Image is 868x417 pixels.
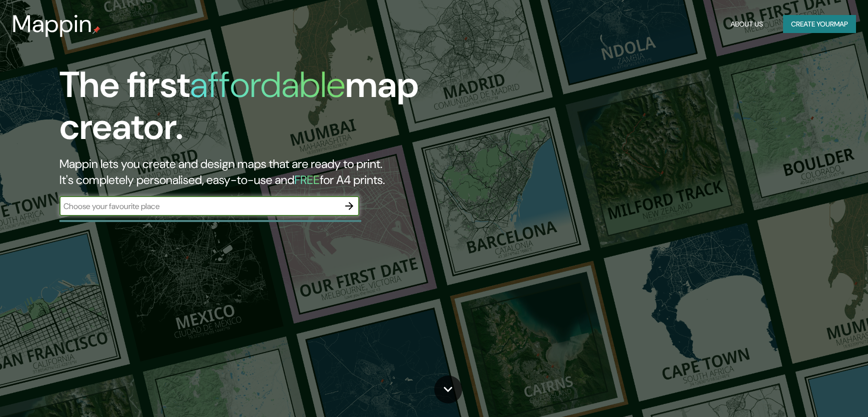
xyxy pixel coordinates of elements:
[59,200,339,212] input: Choose your favourite place
[59,64,494,156] h1: The first map creator.
[12,10,92,38] h3: Mappin
[727,15,767,33] button: About Us
[59,156,494,188] h2: Mappin lets you create and design maps that are ready to print. It's completely personalised, eas...
[190,61,345,108] h1: affordable
[92,26,100,34] img: mappin-pin
[294,172,320,187] h5: FREE
[783,15,856,33] button: Create yourmap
